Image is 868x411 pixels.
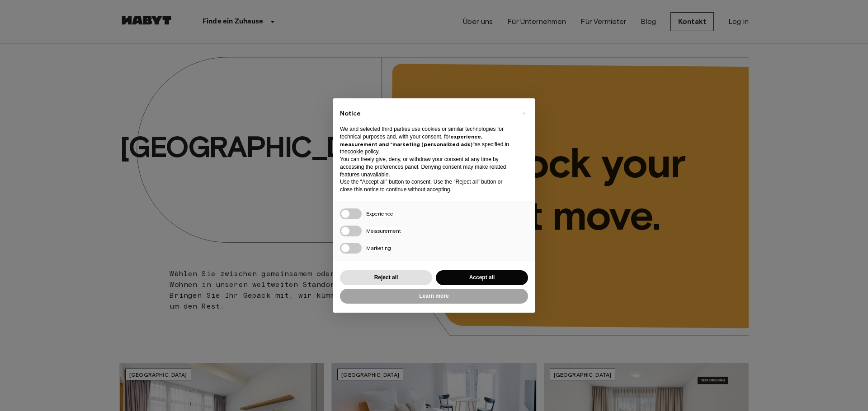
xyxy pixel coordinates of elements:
[436,270,528,285] button: Accept all
[340,178,514,194] p: Use the “Accept all” button to consent. Use the “Reject all” button or close this notice to conti...
[340,289,528,304] button: Learn more
[340,109,514,118] h2: Notice
[340,133,482,148] strong: experience, measurement and “marketing (personalized ads)”
[522,107,525,118] span: ×
[516,106,531,120] button: Close this notice
[340,125,514,156] p: We and selected third parties use cookies or similar technologies for technical purposes and, wit...
[348,148,378,155] a: cookie policy
[340,156,514,178] p: You can freely give, deny, or withdraw your consent at any time by accessing the preferences pane...
[366,210,393,217] span: Experience
[366,227,401,234] span: Measurement
[366,245,391,251] span: Marketing
[340,270,432,285] button: Reject all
